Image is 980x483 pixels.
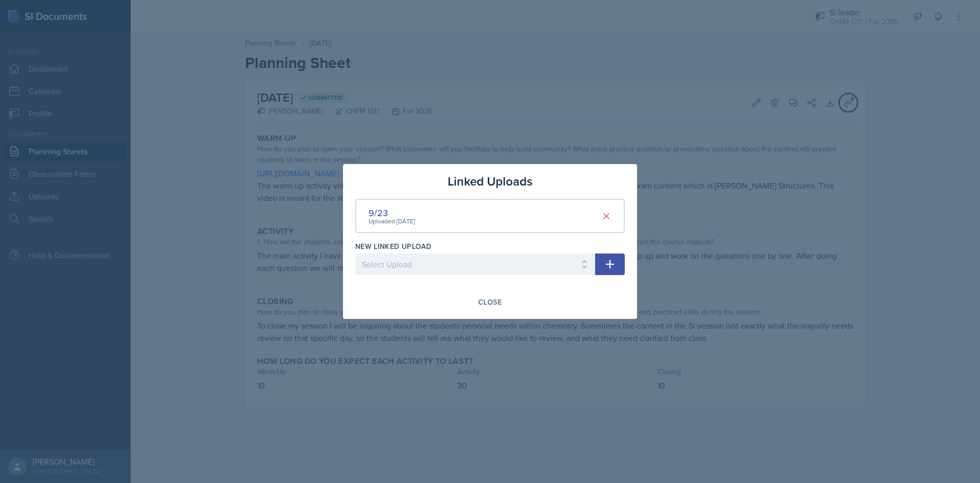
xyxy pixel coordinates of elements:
[472,293,508,311] button: Close
[448,172,532,191] h3: Linked Uploads
[355,241,431,251] label: New Linked Upload
[369,217,415,226] div: Uploaded [DATE]
[478,298,502,306] div: Close
[369,206,415,220] div: 9/23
